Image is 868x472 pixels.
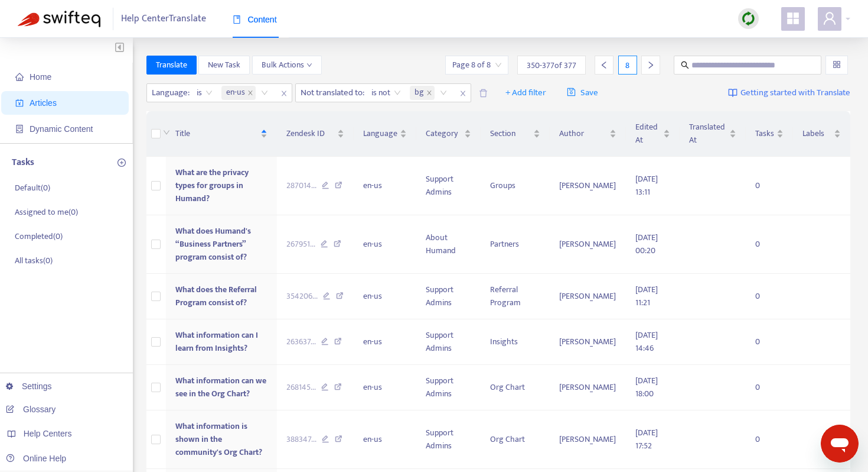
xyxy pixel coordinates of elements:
[354,157,416,215] td: en-us
[12,156,34,170] p: Tasks
[550,319,626,365] td: [PERSON_NAME]
[354,215,416,274] td: en-us
[197,84,213,102] span: is
[479,89,488,98] span: delete
[635,231,658,257] span: [DATE] 00:20
[416,274,481,319] td: Support Admins
[497,83,555,102] button: + Add filter
[30,72,51,82] span: Home
[18,11,100,27] img: Swifteq
[505,86,546,100] span: + Add filter
[550,111,626,157] th: Author
[410,86,435,100] span: bg
[354,365,416,410] td: en-us
[746,215,793,274] td: 0
[426,90,432,96] span: close
[481,215,550,274] td: Partners
[746,274,793,319] td: 0
[455,86,471,101] span: close
[527,59,576,72] span: 350 - 377 of 377
[680,111,746,157] th: Translated At
[121,8,206,30] span: Help Center Translate
[550,410,626,469] td: [PERSON_NAME]
[823,11,837,25] span: user
[15,99,24,107] span: account-book
[286,433,316,446] span: 388347 ...
[286,290,318,303] span: 354206 ...
[490,127,531,140] span: Section
[277,111,354,157] th: Zendesk ID
[163,129,170,136] span: down
[233,15,241,24] span: book
[15,206,78,218] p: Assigned to me ( 0 )
[746,157,793,215] td: 0
[746,319,793,365] td: 0
[247,90,253,96] span: close
[689,121,727,147] span: Translated At
[15,182,50,194] p: Default ( 0 )
[175,283,257,309] span: What does the Referral Program consist of?
[635,328,658,355] span: [DATE] 14:46
[24,429,72,438] span: Help Centers
[635,121,661,147] span: Edited At
[156,59,187,72] span: Translate
[147,84,191,102] span: Language :
[175,374,266,400] span: What information can we see in the Org Chart?
[416,111,481,157] th: Category
[354,410,416,469] td: en-us
[481,157,550,215] td: Groups
[481,111,550,157] th: Section
[635,172,658,199] span: [DATE] 13:11
[286,179,316,192] span: 287014 ...
[363,127,397,140] span: Language
[15,230,63,243] p: Completed ( 0 )
[286,381,316,394] span: 268145 ...
[635,283,658,309] span: [DATE] 11:21
[6,454,66,463] a: Online Help
[741,11,756,26] img: sync.dc5367851b00ba804db3.png
[559,127,608,140] span: Author
[647,61,655,69] span: right
[221,86,256,100] span: en-us
[635,374,658,400] span: [DATE] 18:00
[558,83,607,102] button: saveSave
[415,86,424,100] span: bg
[728,83,850,102] a: Getting started with Translate
[481,410,550,469] td: Org Chart
[175,224,251,264] span: What does Humand's “Business Partners” program consist of?
[371,84,401,102] span: is not
[296,84,366,102] span: Not translated to :
[354,274,416,319] td: en-us
[793,111,850,157] th: Labels
[416,157,481,215] td: Support Admins
[276,86,292,101] span: close
[600,61,608,69] span: left
[233,15,277,24] span: Content
[198,56,250,75] button: New Task
[15,73,24,81] span: home
[286,238,315,251] span: 267951 ...
[550,274,626,319] td: [PERSON_NAME]
[226,86,245,100] span: en-us
[481,365,550,410] td: Org Chart
[175,419,262,459] span: What information is shown in the community's Org Chart?
[208,59,240,72] span: New Task
[728,88,738,98] img: image-link
[175,328,258,355] span: What information can I learn from Insights?
[550,157,626,215] td: [PERSON_NAME]
[252,56,322,75] button: Bulk Actionsdown
[635,426,658,452] span: [DATE] 17:52
[786,11,800,25] span: appstore
[15,125,24,133] span: container
[755,127,774,140] span: Tasks
[426,127,462,140] span: Category
[30,98,57,108] span: Articles
[146,56,197,75] button: Translate
[802,127,831,140] span: Labels
[746,111,793,157] th: Tasks
[481,319,550,365] td: Insights
[550,365,626,410] td: [PERSON_NAME]
[618,56,637,75] div: 8
[416,365,481,410] td: Support Admins
[175,127,259,140] span: Title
